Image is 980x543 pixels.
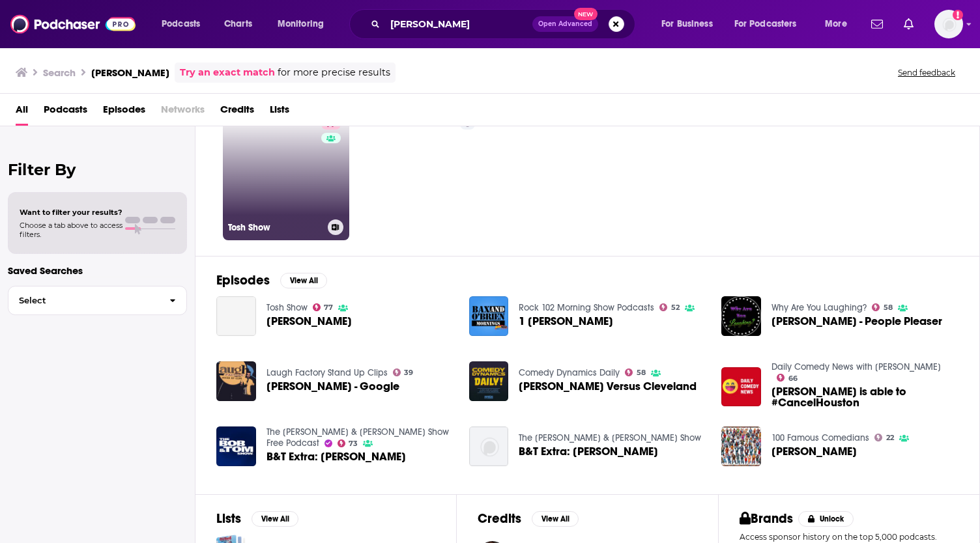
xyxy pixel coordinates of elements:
[280,273,327,288] button: View All
[321,119,341,130] a: 77
[469,296,509,336] img: 1 Daniel Tosh
[216,426,256,466] img: B&T Extra: Daniel Tosh
[267,426,449,449] a: The BOB & TOM Show Free Podcast
[460,119,475,130] a: 6
[268,14,341,35] button: open menu
[771,361,941,372] a: Daily Comedy News with Johnny Mac
[788,376,798,382] span: 66
[519,302,654,313] a: Rock 102 Morning Show Podcasts
[625,369,646,376] a: 58
[16,99,28,126] a: All
[771,386,958,408] span: [PERSON_NAME] is able to #CancelHouston
[8,160,187,179] h2: Filter By
[469,426,509,466] img: B&T Extra: Daniel Tosh
[469,361,509,401] img: Daniel Tosh Versus Cleveland
[519,367,620,378] a: Comedy Dynamics Daily
[825,15,847,33] span: More
[404,370,413,376] span: 39
[216,296,256,336] a: Daniel Tosh
[362,9,648,39] div: Search podcasts, credits, & more...
[771,432,869,443] a: 100 Famous Comedians
[270,99,289,126] a: Lists
[385,14,532,35] input: Search podcasts, credits, & more...
[324,305,333,311] span: 77
[161,99,205,126] span: Networks
[278,65,390,80] span: for more precise results
[652,14,729,35] button: open menu
[478,510,579,527] a: CreditsView All
[798,511,854,527] button: Unlock
[252,511,298,527] button: View All
[661,15,713,33] span: For Business
[103,99,145,126] a: Episodes
[934,10,963,38] span: Logged in as evankrask
[478,510,521,527] h2: Credits
[216,361,256,401] img: Daniel Tosh - Google
[532,16,598,32] button: Open AdvancedNew
[934,10,963,38] button: Show profile menu
[267,367,388,378] a: Laugh Factory Stand Up Clips
[267,316,352,327] a: Daniel Tosh
[874,434,894,441] a: 22
[771,316,942,327] a: Daniel Tosh - People Pleaser
[519,446,658,457] a: B&T Extra: Daniel Tosh
[278,15,324,33] span: Monitoring
[267,451,406,462] span: B&T Extra: [PERSON_NAME]
[220,99,254,126] a: Credits
[162,15,200,33] span: Podcasts
[771,386,958,408] a: Daniel Tosh is able to #CancelHouston
[216,510,298,527] a: ListsView All
[223,114,349,240] a: 77Tosh Show
[538,21,592,27] span: Open Advanced
[349,441,358,447] span: 73
[771,316,942,327] span: [PERSON_NAME] - People Pleaser
[8,296,159,305] span: Select
[20,208,122,217] span: Want to filter your results?
[519,316,613,327] span: 1 [PERSON_NAME]
[721,367,761,407] a: Daniel Tosh is able to #CancelHouston
[393,369,414,376] a: 39
[216,14,260,35] a: Charts
[338,439,358,447] a: 73
[519,432,701,443] a: The Bob & Tom Show
[771,446,857,457] a: Daniel Tosh
[886,435,894,441] span: 22
[659,303,680,311] a: 52
[519,316,613,327] a: 1 Daniel Tosh
[734,15,797,33] span: For Podcasters
[726,14,816,35] button: open menu
[44,99,87,126] span: Podcasts
[866,13,888,35] a: Show notifications dropdown
[10,12,136,36] img: Podchaser - Follow, Share and Rate Podcasts
[884,305,893,311] span: 58
[671,305,680,311] span: 52
[721,426,761,466] img: Daniel Tosh
[267,381,399,392] span: [PERSON_NAME] - Google
[216,272,327,288] a: EpisodesView All
[224,15,252,33] span: Charts
[721,296,761,336] img: Daniel Tosh - People Pleaser
[267,302,308,313] a: Tosh Show
[637,370,646,376] span: 58
[519,381,697,392] span: [PERSON_NAME] Versus Cleveland
[953,10,963,20] svg: Add a profile image
[816,14,863,35] button: open menu
[934,10,963,38] img: User Profile
[740,532,958,542] p: Access sponsor history on the top 5,000 podcasts.
[313,303,334,311] a: 77
[894,67,959,78] button: Send feedback
[180,65,275,80] a: Try an exact match
[771,302,867,313] a: Why Are You Laughing?
[267,451,406,462] a: B&T Extra: Daniel Tosh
